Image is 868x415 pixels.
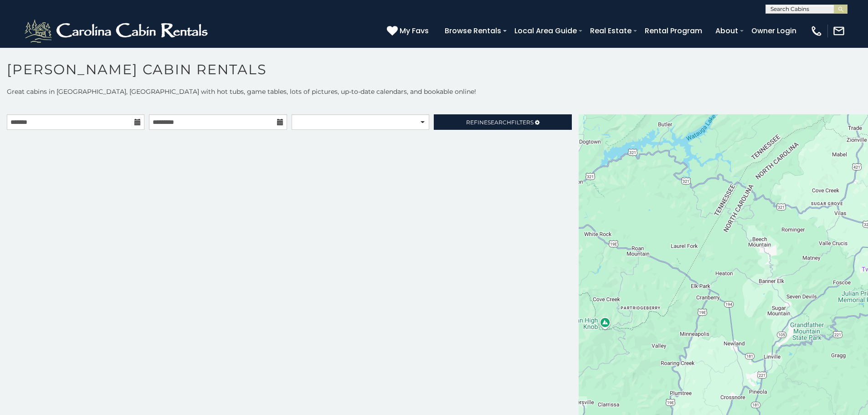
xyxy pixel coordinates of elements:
[810,25,823,37] img: phone-regular-white.png
[640,23,707,39] a: Rental Program
[400,25,429,36] span: My Favs
[23,17,212,45] img: White-1-2.png
[586,23,636,39] a: Real Estate
[387,25,431,37] a: My Favs
[440,23,506,39] a: Browse Rentals
[711,23,743,39] a: About
[832,25,845,37] img: mail-regular-white.png
[747,23,801,39] a: Owner Login
[510,23,581,39] a: Local Area Guide
[466,119,534,126] span: Refine Filters
[434,114,571,130] a: RefineSearchFilters
[488,119,511,126] span: Search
